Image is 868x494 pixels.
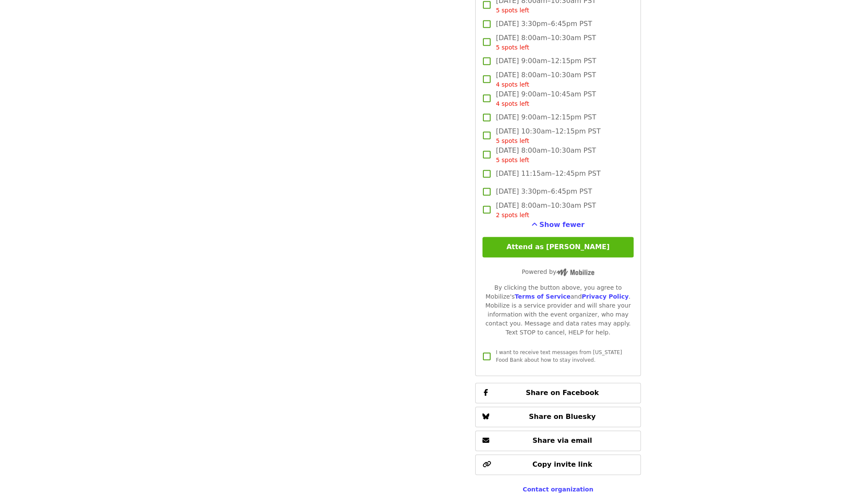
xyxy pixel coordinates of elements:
span: Show fewer [539,221,585,229]
span: 2 spots left [496,212,529,218]
span: I want to receive text messages from [US_STATE] Food Bank about how to stay involved. [496,349,622,363]
span: 4 spots left [496,100,529,107]
a: Contact organization [523,486,593,493]
span: Share on Facebook [526,389,599,397]
span: [DATE] 8:00am–10:30am PST [496,145,596,165]
button: Copy invite link [475,454,640,475]
span: Powered by [522,268,594,275]
div: By clicking the button above, you agree to Mobilize's and . Mobilize is a service provider and wi... [482,283,633,337]
span: [DATE] 10:30am–12:15pm PST [496,126,600,145]
span: [DATE] 9:00am–12:15pm PST [496,56,596,66]
span: 5 spots left [496,137,529,144]
span: Copy invite link [532,460,592,468]
button: Share via email [475,430,640,451]
button: Share on Facebook [475,383,640,403]
span: 5 spots left [496,44,529,51]
span: Share on Bluesky [529,413,596,421]
span: [DATE] 8:00am–10:30am PST [496,201,596,220]
a: Terms of Service [514,293,570,300]
button: Share on Bluesky [475,407,640,427]
span: [DATE] 8:00am–10:30am PST [496,33,596,52]
a: Privacy Policy [582,293,628,300]
button: Attend as [PERSON_NAME] [482,237,633,257]
span: [DATE] 9:00am–12:15pm PST [496,112,596,122]
span: [DATE] 3:30pm–6:45pm PST [496,186,592,197]
button: See more timeslots [532,220,585,230]
span: [DATE] 11:15am–12:45pm PST [496,169,600,179]
span: [DATE] 8:00am–10:30am PST [496,70,596,89]
span: 4 spots left [496,81,529,88]
span: 5 spots left [496,157,529,163]
span: Share via email [532,436,592,445]
span: [DATE] 9:00am–10:45am PST [496,89,596,108]
span: 5 spots left [496,7,529,14]
img: Powered by Mobilize [556,268,594,276]
span: [DATE] 3:30pm–6:45pm PST [496,19,592,29]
